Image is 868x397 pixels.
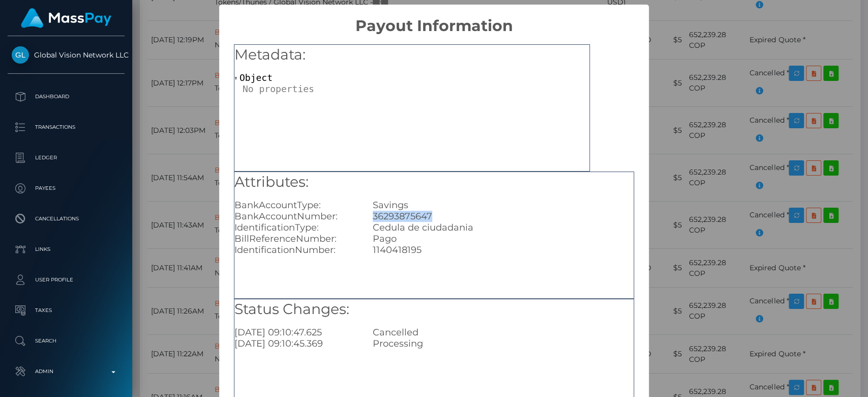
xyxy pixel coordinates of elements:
[240,72,273,83] span: Object
[227,338,365,349] div: [DATE] 09:10:45.369
[365,338,641,349] div: Processing
[12,211,121,226] p: Cancellations
[12,242,121,257] p: Links
[227,200,365,211] div: BankAccountType:
[21,8,111,28] img: MassPay Logo
[227,222,365,233] div: IdentificationType:
[12,333,121,349] p: Search
[234,172,634,192] h5: Attributes:
[365,222,641,233] div: Cedula de ciudadania
[8,50,125,60] span: Global Vision Network LLC
[12,46,29,64] img: Global Vision Network LLC
[365,211,641,222] div: 36293875647
[234,299,634,320] h5: Status Changes:
[234,45,589,65] h5: Metadata:
[227,233,365,244] div: BillReferenceNumber:
[365,233,641,244] div: Pago
[12,89,121,104] p: Dashboard
[12,181,121,196] p: Payees
[12,120,121,135] p: Transactions
[12,303,121,318] p: Taxes
[12,272,121,288] p: User Profile
[227,327,365,338] div: [DATE] 09:10:47.625
[219,5,649,35] h2: Payout Information
[365,244,641,256] div: 1140418195
[227,244,365,256] div: IdentificationNumber:
[227,211,365,222] div: BankAccountNumber:
[365,327,641,338] div: Cancelled
[365,200,641,211] div: Savings
[12,150,121,165] p: Ledger
[12,364,121,379] p: Admin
